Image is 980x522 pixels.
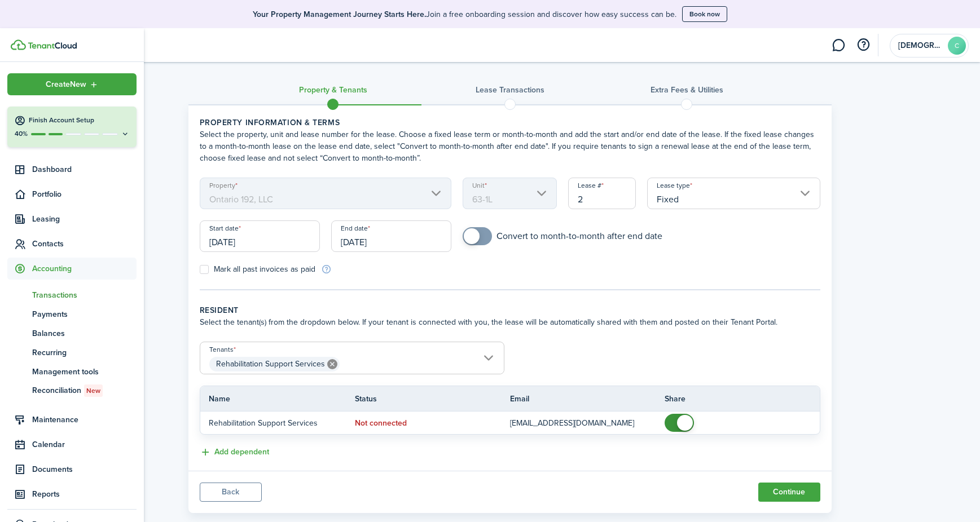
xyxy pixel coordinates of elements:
th: Email [510,393,665,405]
span: Leasing [32,213,137,225]
b: Your Property Management Journey Starts Here. [253,8,426,20]
th: Name [200,393,355,405]
th: Share [665,393,820,405]
p: Join a free onboarding session and discover how easy success can be. [253,8,676,20]
th: Status [355,393,510,405]
span: Recurring [32,347,137,359]
span: Documents [32,463,137,475]
h3: Property & Tenants [299,84,367,96]
label: Mark all past invoices as paid [200,265,315,274]
a: Payments [7,304,137,324]
a: Messaging [828,31,849,60]
span: Balances [32,328,137,339]
button: Add dependent [200,446,269,459]
span: Calendar [32,439,137,450]
avatar-text: C [948,37,966,55]
wizard-step-header-description: Select the property, unit and lease number for the lease. Choose a fixed lease term or month-to-m... [200,129,820,164]
button: Back [200,483,262,502]
span: Maintenance [32,414,137,426]
a: Recurring [7,343,137,362]
h4: Finish Account Setup [29,116,130,125]
span: Accounting [32,263,137,275]
wizard-step-header-description: Select the tenant(s) from the dropdown below. If your tenant is connected with you, the lease wil... [200,316,820,328]
button: Open menu [7,73,137,95]
button: Open resource center [854,36,873,55]
a: Dashboard [7,158,137,180]
p: 40% [14,129,28,139]
p: [EMAIL_ADDRESS][DOMAIN_NAME] [510,417,648,429]
a: Management tools [7,362,137,381]
status: Not connected [355,419,407,428]
img: TenantCloud [28,42,77,49]
span: Reports [32,488,137,500]
a: ReconciliationNew [7,381,137,400]
span: Christian [898,42,943,50]
img: TenantCloud [11,39,26,50]
h3: Extra fees & Utilities [651,84,723,96]
span: Transactions [32,289,137,301]
span: Portfolio [32,188,137,200]
a: Transactions [7,285,137,304]
span: Payments [32,308,137,320]
p: Rehabilitation Support Services [209,417,339,429]
span: Dashboard [32,163,137,175]
button: Finish Account Setup40% [7,107,137,147]
button: Continue [758,483,820,502]
wizard-step-header-title: Resident [200,304,820,316]
button: Book now [682,6,727,22]
span: Management tools [32,366,137,378]
input: mm/dd/yyyy [331,220,451,252]
span: Reconciliation [32,384,137,397]
span: Contacts [32,238,137,250]
wizard-step-header-title: Property information & terms [200,117,820,129]
span: Create New [46,81,86,89]
input: mm/dd/yyyy [200,220,320,252]
a: Balances [7,324,137,343]
span: New [86,386,100,396]
span: Rehabilitation Support Services [216,358,325,370]
a: Reports [7,483,137,505]
h3: Lease Transactions [476,84,544,96]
